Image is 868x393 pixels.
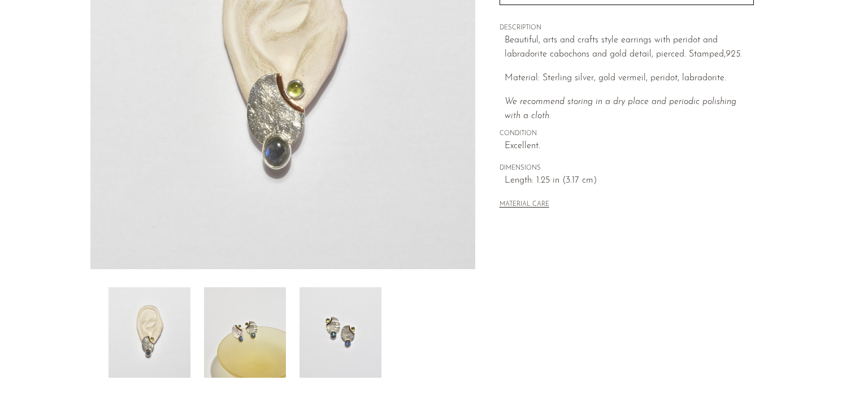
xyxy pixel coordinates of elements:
[505,71,754,86] p: Material: Sterling silver, gold vermeil, peridot, labradorite.
[108,287,190,378] img: Peridot Labradorite Earrings
[500,129,754,139] span: CONDITION
[505,174,754,188] span: Length: 1.25 in (3.17 cm)
[505,33,754,62] p: Beautiful, arts and crafts style earrings with peridot and labradorite cabochons and gold detail,...
[300,287,381,378] img: Peridot Labradorite Earrings
[500,23,754,33] span: DESCRIPTION
[500,201,549,209] button: MATERIAL CARE
[726,50,742,59] em: 925.
[505,97,736,121] i: We recommend storing in a dry place and periodic polishing with a cloth.
[505,139,754,154] span: Excellent.
[204,287,286,378] img: Peridot Labradorite Earrings
[500,163,754,174] span: DIMENSIONS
